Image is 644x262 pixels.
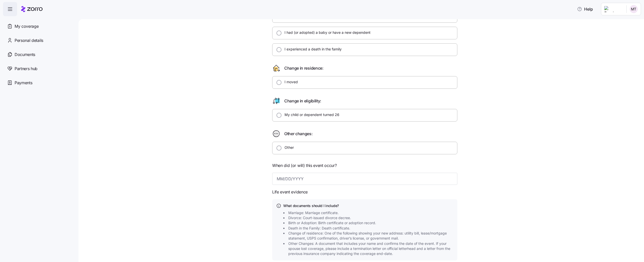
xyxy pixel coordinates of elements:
a: My coverage [3,19,74,33]
label: I had (or adopted) a baby or have a new dependent [281,30,371,35]
span: Documents [15,51,35,58]
span: Change of residence: One of the following showing your new address: utility bill, lease/mortgage ... [288,231,455,241]
span: Payments [15,80,32,86]
span: Divorce: Court-issued divorce decree. [288,215,351,220]
span: My coverage [15,23,38,30]
span: Death in the Family: Death certificate. [288,226,350,231]
h4: What documents should I include? [283,203,453,208]
span: Change in eligibility: [284,98,321,104]
span: Marriage: Marriage certificate. [288,210,339,215]
span: Life event evidence [272,189,308,195]
span: Partners hub [15,66,37,72]
a: Documents [3,47,74,62]
img: 2bbb8a7205ce94a5127e3b011b2bafcc [630,5,638,13]
span: Other Changes: A document that includes your name and confirms the date of the event. If your spo... [288,241,455,256]
span: When did (or will) this event occur? [272,162,337,169]
span: Birth or Adoption: Birth certificate or adoption record. [288,220,376,225]
button: Help [573,4,597,14]
a: Partners hub [3,62,74,76]
a: Personal details [3,33,74,47]
span: Help [577,6,593,12]
label: Other [281,145,294,150]
label: I experienced a death in the family [281,47,342,52]
span: Other changes: [284,131,313,137]
span: Change in residence: [284,65,324,71]
a: Payments [3,76,74,90]
img: Employer logo [604,6,622,12]
input: MM/DD/YYYY [272,173,457,185]
label: I moved [281,79,298,84]
label: My child or dependent turned 26 [281,112,339,117]
span: Personal details [15,37,43,44]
